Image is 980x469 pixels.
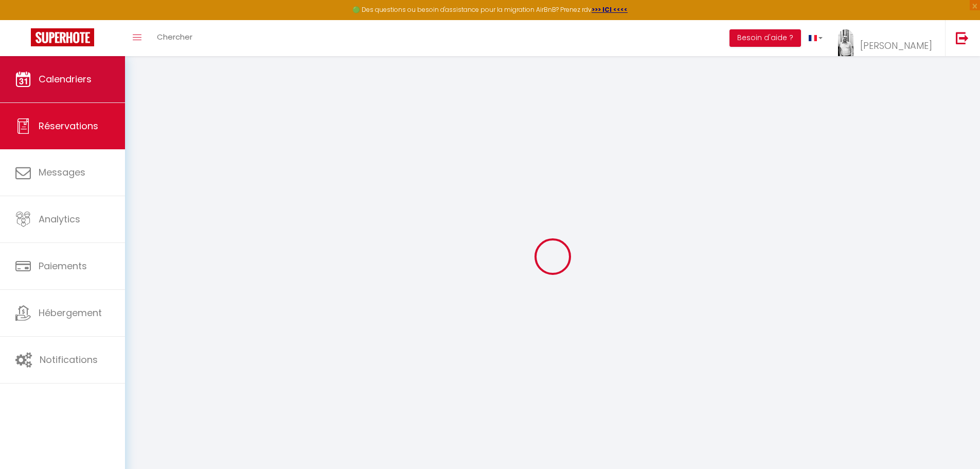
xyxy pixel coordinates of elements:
[39,166,85,179] span: Messages
[39,73,92,85] span: Calendriers
[157,31,192,42] span: Chercher
[39,259,87,272] span: Paiements
[39,306,102,319] span: Hébergement
[149,20,200,56] a: Chercher
[956,31,969,44] img: logout
[838,29,853,63] img: ...
[729,29,801,47] button: Besoin d'aide ?
[830,20,945,56] a: ... [PERSON_NAME]
[40,353,98,366] span: Notifications
[592,5,628,14] a: >>> ICI <<<<
[31,28,94,46] img: Super Booking
[860,39,932,52] span: [PERSON_NAME]
[39,213,80,225] span: Analytics
[39,119,98,132] span: Réservations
